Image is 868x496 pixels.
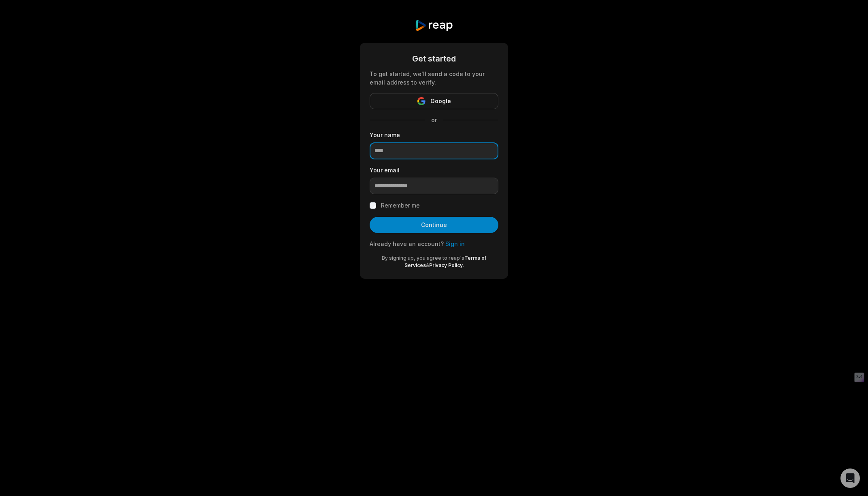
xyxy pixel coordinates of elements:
span: & [426,262,429,268]
label: Remember me [381,201,420,210]
span: By signing up, you agree to reap's [382,255,464,261]
span: or [425,116,443,124]
div: Get started [370,53,498,65]
span: Google [430,96,451,106]
a: Privacy Policy [429,262,463,268]
button: Continue [370,217,498,233]
label: Your email [370,166,498,174]
button: Google [370,93,498,109]
div: Open Intercom Messenger [840,468,860,488]
div: To get started, we'll send a code to your email address to verify. [370,70,498,87]
span: Already have an account? [370,240,444,247]
span: . [463,262,464,268]
img: reap [415,19,453,32]
label: Your name [370,131,498,139]
a: Sign in [445,240,465,247]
